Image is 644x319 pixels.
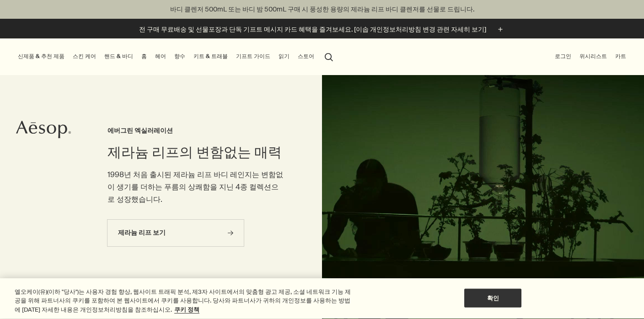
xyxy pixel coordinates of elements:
button: 로그인 [553,51,573,62]
button: 카트 [613,51,628,62]
div: 엘오케이(유)(이하 "당사")는 사용자 경험 향상, 웹사이트 트래픽 분석, 제3자 사이트에서의 맞춤형 광고 제공, 소셜 네트워크 기능 제공을 위해 파트너사의 쿠키를 포함하여 ... [15,287,354,314]
button: 확인 [464,288,521,308]
button: 신제품 & 추천 제품 [16,51,66,62]
nav: supplementary [553,38,628,75]
p: 1998년 처음 출시된 제라늄 리프 바디 레인지는 변함없이 생기를 더하는 푸름의 상쾌함을 지닌 4종 컬렉션으로 성장했습니다. [107,168,285,206]
a: 개인 정보 보호에 대한 자세한 정보, 새 탭에서 열기 [174,306,199,314]
h2: 제라늄 리프의 변함없는 매력 [107,143,285,162]
a: Aesop [16,120,71,141]
a: 스킨 케어 [71,51,98,62]
a: 제라늄 리프 보기 [107,219,244,247]
a: 기프트 가이드 [234,51,272,62]
a: 읽기 [277,51,291,62]
a: 향수 [172,51,187,62]
a: 핸드 & 바디 [102,51,135,62]
p: 바디 클렌저 500mL 또는 바디 밤 500mL 구매 시 풍성한 용량의 제라늄 리프 바디 클렌저를 선물로 드립니다. [9,5,635,14]
p: 전 구매 무료배송 및 선물포장과 단독 기프트 메시지 카드 혜택을 즐겨보세요. [이솝 개인정보처리방침 변경 관련 자세히 보기] [139,25,486,34]
a: 위시리스트 [578,51,609,62]
a: 홈 [140,51,149,62]
nav: primary [16,38,337,75]
button: 스토어 [296,51,316,62]
h3: 에버그린 엑실러레이션 [107,125,285,136]
button: 검색창 열기 [321,48,337,65]
button: 전 구매 무료배송 및 선물포장과 단독 기프트 메시지 카드 혜택을 즐겨보세요. [이솝 개인정보처리방침 변경 관련 자세히 보기] [139,24,505,35]
a: 키트 & 트래블 [192,51,230,62]
a: 헤어 [153,51,168,62]
svg: Aesop [16,120,71,139]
